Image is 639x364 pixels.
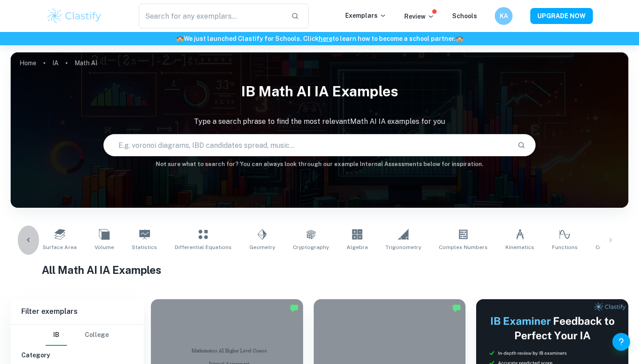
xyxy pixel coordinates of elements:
[505,243,534,251] span: Kinematics
[85,324,109,346] button: College
[46,7,103,25] img: Clastify logo
[552,243,578,251] span: Functions
[132,243,157,251] span: Statistics
[319,35,332,42] a: here
[249,243,275,251] span: Geometry
[293,243,329,251] span: Cryptography
[20,57,36,69] a: Home
[11,116,628,127] p: Type a search phrase to find the most relevant Math AI IA examples for you
[439,243,488,251] span: Complex Numbers
[499,11,509,21] h6: KA
[42,262,598,278] h1: All Math AI IA Examples
[514,138,529,153] button: Search
[11,160,628,169] h6: Not sure what to search for? You can always look through our example Internal Assessments below f...
[139,4,284,28] input: Search for any exemplars...
[2,34,637,44] h6: We just launched Clastify for Schools. Click to learn how to become a school partner.
[452,304,461,313] img: Marked
[11,299,144,324] h6: Filter exemplars
[176,35,184,42] span: 🏫
[404,12,434,21] p: Review
[596,243,625,251] span: Correlation
[43,243,77,251] span: Surface Area
[345,11,387,20] p: Exemplars
[75,58,97,68] p: Math AI
[386,243,421,251] span: Trigonometry
[21,350,133,360] h6: Category
[347,243,368,251] span: Algebra
[46,324,109,346] div: Filter type choice
[612,333,630,351] button: Help and Feedback
[52,57,59,69] a: IA
[46,324,67,346] button: IB
[104,133,510,158] input: E.g. voronoi diagrams, IBD candidates spread, music...
[95,243,114,251] span: Volume
[290,304,299,313] img: Marked
[530,8,593,24] button: UPGRADE NOW
[452,12,477,20] a: Schools
[456,35,463,42] span: 🏫
[495,7,513,25] button: KA
[11,77,628,106] h1: IB Math AI IA examples
[175,243,232,251] span: Differential Equations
